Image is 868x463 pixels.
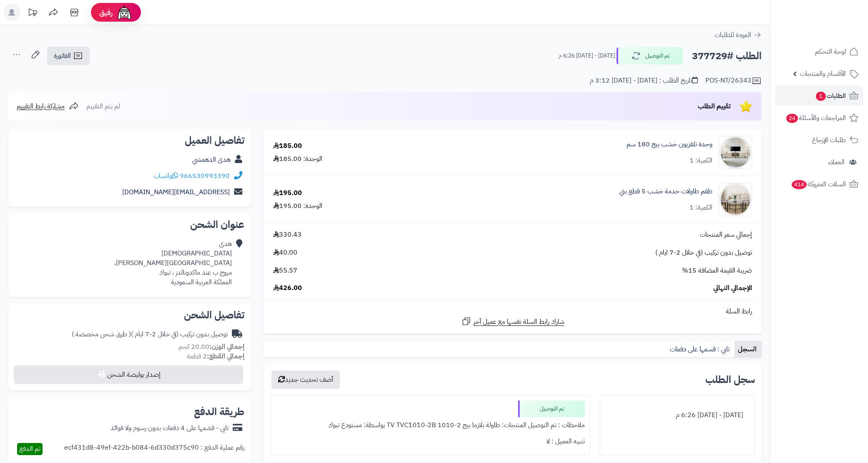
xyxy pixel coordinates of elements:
[689,156,712,165] div: الكمية: 1
[17,101,65,111] span: مشاركة رابط التقييم
[715,30,762,40] a: العودة للطلبات
[273,248,297,258] span: 40.00
[122,187,230,197] a: [EMAIL_ADDRESS][DOMAIN_NAME]
[812,134,846,146] span: طلبات الإرجاع
[692,48,762,65] h2: الطلب #377729
[15,220,244,230] h2: عنوان الشحن
[616,47,683,65] button: تم التوصيل
[114,239,232,287] div: هدى [DEMOGRAPHIC_DATA] [GEOGRAPHIC_DATA][PERSON_NAME]، مروج ب عند ماكدونالدز ، تبوك المملكة العرب...
[626,140,712,149] a: وحدة تلفزيون خشب بيج 180 سم
[719,136,752,169] img: 1750501109-220601011472-90x90.jpg
[775,86,863,106] a: الطلبات1
[192,155,231,165] a: هدى الدهمشي
[273,201,322,211] div: الوحدة: 195.00
[99,8,113,18] span: رفيق
[689,203,712,213] div: الكمية: 1
[735,341,762,358] a: السجل
[682,266,752,275] span: ضريبة القيمة المضافة 15%
[715,30,751,40] span: العودة للطلبات
[14,365,243,384] button: إصدار بوليصة الشحن
[828,156,845,168] span: العملاء
[86,101,120,111] span: لم يتم التقييم
[273,266,297,275] span: 55.57
[273,154,322,164] div: الوحدة: 185.00
[775,174,863,194] a: السلات المتروكة414
[22,4,43,23] a: تحديثات المنصة
[473,317,564,327] span: شارك رابط السلة نفسها مع عميل آخر
[815,46,846,58] span: لوحة التحكم
[272,370,340,389] button: أضف تحديث جديد
[276,433,585,450] div: تنبيه العميل : لا
[461,316,564,327] a: شارك رابط السلة نفسها مع عميل آخر
[179,342,244,352] small: 20.00 كجم
[792,180,807,189] span: 414
[800,68,846,80] span: الأقسام والمنتجات
[72,330,228,339] div: توصيل بدون تركيب (في خلال 2-7 ايام )
[791,178,846,190] span: السلات المتروكة
[54,51,71,61] span: الفاتورة
[15,135,244,145] h2: تفاصيل العميل
[705,76,762,86] div: POS-NT/26343
[700,230,752,240] span: إجمالي سعر المنتجات
[775,152,863,172] a: العملاء
[15,310,244,320] h2: تفاصيل الشحن
[273,230,302,240] span: 330.43
[775,130,863,150] a: طلبات الإرجاع
[153,171,178,181] a: واتساب
[713,283,752,293] span: الإجمالي النهائي
[667,341,735,358] a: تابي : قسمها على دفعات
[276,417,585,433] div: ملاحظات : تم التوصيل المنتجات: طاولة بلازما بيج 2-1010 TV TVC1010-2B بواسطة: مستودع تبوك
[267,307,758,316] div: رابط السلة
[72,329,131,339] span: ( طرق شحن مخصصة )
[19,444,40,454] span: تم الدفع
[273,283,302,293] span: 426.00
[64,443,244,455] div: رقم عملية الدفع : ecf431d8-49ef-422b-b084-6d330d375c90
[116,4,133,21] img: ai-face.png
[207,351,244,361] strong: إجمالي القطع:
[775,108,863,128] a: المراجعات والأسئلة24
[559,52,615,60] small: [DATE] - [DATE] 6:26 م
[273,141,302,151] div: 185.00
[187,351,244,361] small: 2 قطعة
[815,90,846,102] span: الطلبات
[811,21,860,39] img: logo-2.png
[518,400,585,417] div: تم التوصيل
[816,92,826,101] span: 1
[273,188,302,198] div: 195.00
[47,47,90,65] a: الفاتورة
[17,101,79,111] a: مشاركة رابط التقييم
[775,42,863,62] a: لوحة التحكم
[605,407,750,423] div: [DATE] - [DATE] 6:26 م
[619,187,712,196] a: طقم طاولات خدمة خشب 5 قطع بني
[719,183,752,216] img: 1756382107-1-90x90.jpg
[209,342,244,352] strong: إجمالي الوزن:
[785,112,846,124] span: المراجعات والأسئلة
[786,114,798,123] span: 24
[698,101,731,111] span: تقييم الطلب
[194,407,244,417] h2: طريقة الدفع
[111,423,229,433] div: تابي - قسّمها على 4 دفعات بدون رسوم ولا فوائد
[705,375,755,385] h3: سجل الطلب
[655,248,752,258] span: توصيل بدون تركيب (في خلال 2-7 ايام )
[180,171,230,181] a: 966530993390
[590,76,698,85] div: تاريخ الطلب : [DATE] - [DATE] 3:12 م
